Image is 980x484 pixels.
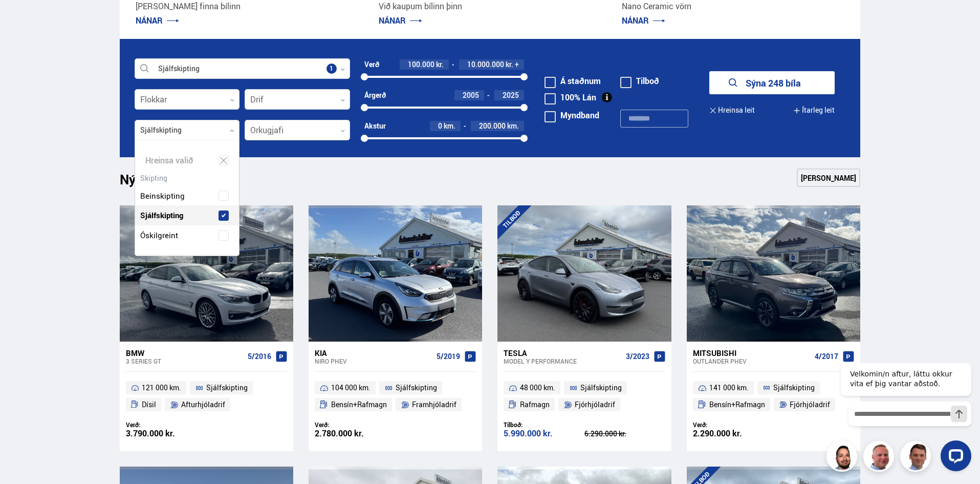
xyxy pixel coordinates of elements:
div: Tilboð: [504,421,584,429]
div: Tesla [504,348,621,357]
span: Afturhjóladrif [181,398,225,411]
span: Fjórhjóladrif [575,398,615,411]
div: Akstur [364,122,386,130]
span: 141 000 km. [709,382,749,394]
div: Árgerð [364,91,386,99]
div: 6.290.000 kr. [584,430,665,437]
span: 3/2023 [626,352,649,361]
span: 200.000 [479,121,506,131]
span: Sjálfskipting [580,382,622,394]
span: Fjórhjóladrif [790,398,830,411]
a: Mitsubishi Outlander PHEV 4/2017 141 000 km. Sjálfskipting Bensín+Rafmagn Fjórhjóladrif Verð: 2.2... [687,342,860,451]
span: Framhjóladrif [412,398,456,411]
div: 3.790.000 kr. [126,429,207,438]
span: Sjálfskipting [206,382,248,394]
label: 100% Lán [545,93,596,101]
div: Kia [315,348,432,357]
span: Óskilgreint [140,228,178,243]
div: Verð: [126,421,207,429]
a: Kia Niro PHEV 5/2019 104 000 km. Sjálfskipting Bensín+Rafmagn Framhjóladrif Verð: 2.780.000 kr. [309,342,482,451]
span: 2025 [503,90,519,100]
span: Sjálfskipting [396,382,437,394]
div: BMW [126,348,244,357]
a: NÁNAR [622,15,665,26]
span: kr. [436,60,444,69]
span: Dísil [142,398,156,411]
span: 100.000 [408,59,434,69]
span: 5/2019 [437,352,460,361]
a: Tesla Model Y PERFORMANCE 3/2023 48 000 km. Sjálfskipting Rafmagn Fjórhjóladrif Tilboð: 5.990.000... [497,342,671,451]
p: Við kaupum bílinn þinn [379,1,601,12]
span: Bensín+Rafmagn [331,398,387,411]
span: 10.000.000 [467,59,504,69]
iframe: LiveChat chat widget [833,344,975,479]
div: 5.990.000 kr. [504,429,584,438]
span: Beinskipting [140,188,185,203]
span: Bensín+Rafmagn [709,398,765,411]
h1: Nýtt á skrá [120,172,202,193]
div: Model Y PERFORMANCE [504,357,621,365]
label: Myndband [545,111,599,119]
img: nhp88E3Fdnt1Opn2.png [828,443,859,473]
span: 5/2016 [248,352,271,361]
p: [PERSON_NAME] finna bílinn [136,1,358,12]
span: 104 000 km. [331,382,371,394]
p: Nano Ceramic vörn [622,1,844,12]
button: Hreinsa leit [709,99,755,122]
label: Tilboð [620,77,659,85]
span: 48 000 km. [520,382,555,394]
span: Sjálfskipting [773,382,815,394]
span: 2005 [463,90,479,100]
div: Outlander PHEV [693,357,811,365]
div: Verð: [693,421,774,429]
span: Rafmagn [520,398,550,411]
span: Sjálfskipting [140,208,183,223]
div: Hreinsa valið [135,151,239,171]
div: 2.780.000 kr. [315,429,396,438]
a: BMW 3 series GT 5/2016 121 000 km. Sjálfskipting Dísil Afturhjóladrif Verð: 3.790.000 kr. [120,342,293,451]
div: 2.290.000 kr. [693,429,774,438]
a: NÁNAR [136,15,179,26]
span: + [515,60,519,69]
div: Mitsubishi [693,348,811,357]
div: 3 series GT [126,357,244,365]
span: km. [507,122,519,130]
div: Verð [364,60,379,69]
a: NÁNAR [379,15,422,26]
a: [PERSON_NAME] [797,169,860,187]
button: Sýna 248 bíla [709,71,835,94]
button: Ítarleg leit [793,99,835,122]
div: Verð: [315,421,396,429]
span: kr. [506,60,513,69]
span: 121 000 km. [142,382,181,394]
span: km. [444,122,455,130]
span: 4/2017 [815,352,838,361]
div: Niro PHEV [315,357,432,365]
span: 0 [438,121,442,131]
label: Á staðnum [545,77,601,85]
